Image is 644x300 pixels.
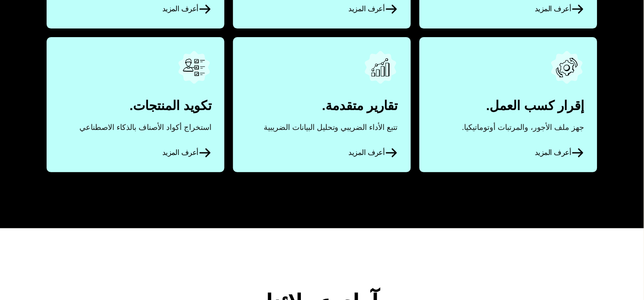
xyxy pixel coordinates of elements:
a: أعرف المزيد [420,37,597,172]
span: أعرف المزيد [349,3,398,16]
span: أعرف المزيد [535,3,584,16]
span: أعرف المزيد [162,3,212,16]
span: أعرف المزيد [162,146,212,159]
a: أعرف المزيد [233,37,411,172]
span: أعرف المزيد [535,146,584,159]
span: أعرف المزيد [349,146,398,159]
a: أعرف المزيد [47,37,224,172]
